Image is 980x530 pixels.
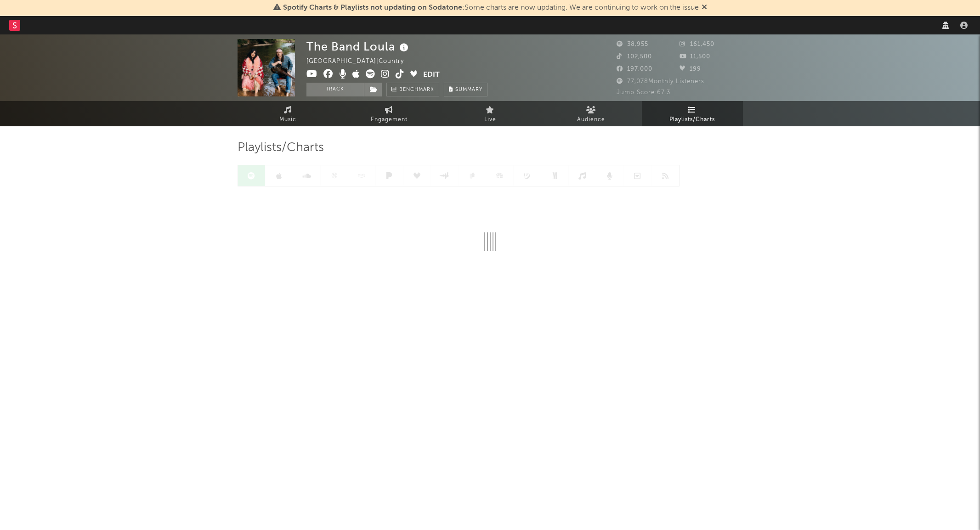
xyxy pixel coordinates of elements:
[399,85,434,96] span: Benchmark
[702,4,707,11] span: Dismiss
[617,90,670,96] span: Jump Score: 67.3
[617,79,704,85] span: 77,078 Monthly Listeners
[306,56,414,67] div: [GEOGRAPHIC_DATA] | Country
[283,4,462,11] span: Spotify Charts & Playlists not updating on Sodatone
[680,66,701,72] span: 199
[440,101,541,126] a: Live
[444,83,487,96] button: Summary
[541,101,642,126] a: Audience
[339,101,440,126] a: Engagement
[617,54,652,60] span: 102,500
[642,101,743,126] a: Playlists/Charts
[484,114,496,125] span: Live
[577,114,605,125] span: Audience
[386,83,439,96] a: Benchmark
[669,114,715,125] span: Playlists/Charts
[617,66,652,72] span: 197,000
[371,114,408,125] span: Engagement
[238,101,339,126] a: Music
[680,54,710,60] span: 11,500
[680,41,714,47] span: 161,450
[306,39,411,54] div: The Band Loula
[423,69,440,81] button: Edit
[455,87,482,92] span: Summary
[617,41,648,47] span: 38,955
[283,4,699,11] span: : Some charts are now updating. We are continuing to work on the issue
[279,114,296,125] span: Music
[238,142,324,153] span: Playlists/Charts
[306,83,364,96] button: Track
